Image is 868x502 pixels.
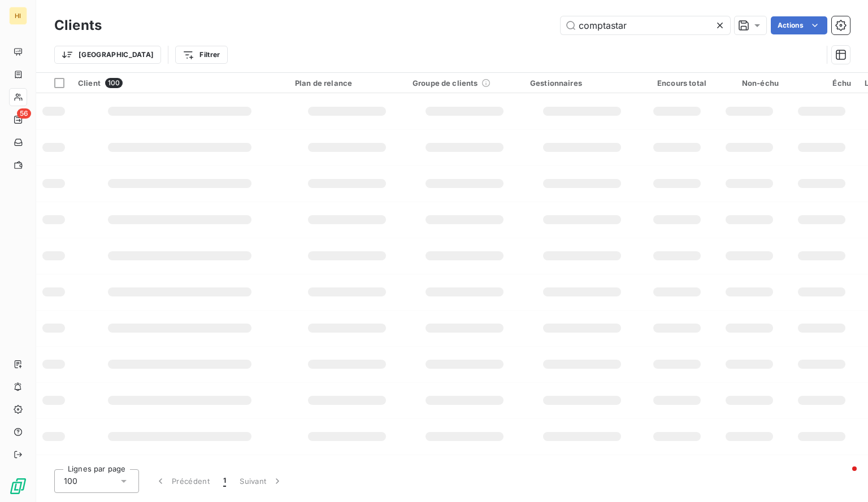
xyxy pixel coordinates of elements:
[64,475,77,487] span: 100
[9,477,27,495] img: Logo LeanPay
[295,78,399,88] div: Plan de relance
[105,78,123,88] span: 100
[175,46,227,64] button: Filtrer
[530,78,634,88] div: Gestionnaires
[17,108,31,119] span: 56
[771,16,827,34] button: Actions
[561,16,730,34] input: Rechercher
[78,78,101,88] span: Client
[223,475,226,487] span: 1
[830,464,857,491] iframe: Intercom live chat
[148,469,216,493] button: Précédent
[413,78,478,88] span: Groupe de clients
[233,469,290,493] button: Suivant
[216,469,233,493] button: 1
[648,78,706,88] div: Encours total
[9,111,27,129] a: 56
[54,15,102,36] h3: Clients
[54,46,161,64] button: [GEOGRAPHIC_DATA]
[720,78,779,88] div: Non-échu
[792,78,851,88] div: Échu
[9,7,27,25] div: HI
